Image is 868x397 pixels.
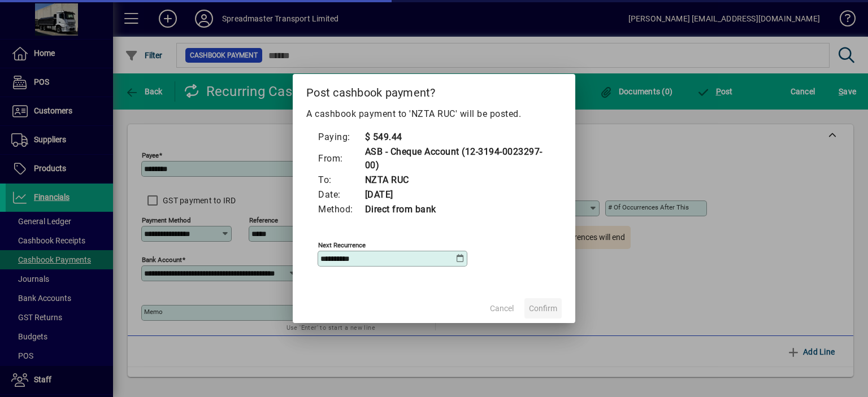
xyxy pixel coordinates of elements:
td: NZTA RUC [364,173,551,187]
td: To: [318,173,364,187]
td: ASB - Cheque Account (12-3194-0023297-00) [364,145,551,173]
td: From: [318,145,364,173]
h2: Post cashbook payment? [293,74,575,107]
mat-label: Next recurrence [318,241,366,249]
td: [DATE] [364,187,551,202]
td: Date: [318,187,364,202]
td: Direct from bank [364,202,551,217]
td: Method: [318,202,364,217]
td: $ 549.44 [364,130,551,145]
p: A cashbook payment to 'NZTA RUC' will be posted. [306,107,562,121]
td: Paying: [318,130,364,145]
